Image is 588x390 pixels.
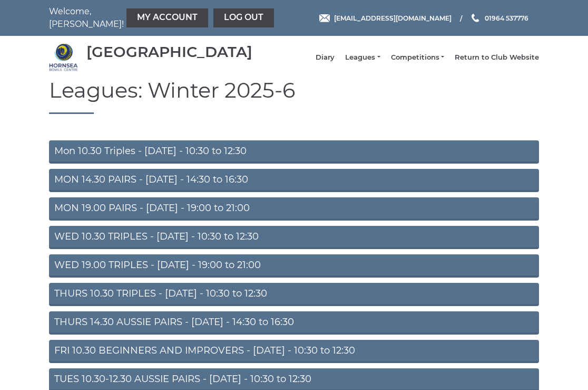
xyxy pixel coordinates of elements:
a: Competitions [391,53,444,62]
div: [GEOGRAPHIC_DATA] [86,44,252,60]
a: Email [EMAIL_ADDRESS][DOMAIN_NAME] [319,13,452,23]
a: FRI 10.30 BEGINNERS AND IMPROVERS - [DATE] - 10:30 to 12:30 [49,340,539,363]
a: MON 14.30 PAIRS - [DATE] - 14:30 to 16:30 [49,169,539,192]
a: My Account [126,8,208,27]
img: Hornsea Bowls Centre [49,43,78,72]
nav: Welcome, [PERSON_NAME]! [49,5,244,31]
img: Email [319,14,330,22]
span: [EMAIL_ADDRESS][DOMAIN_NAME] [334,14,452,22]
a: WED 10.30 TRIPLES - [DATE] - 10:30 to 12:30 [49,226,539,249]
a: Log out [213,8,274,27]
a: Mon 10.30 Triples - [DATE] - 10:30 to 12:30 [49,140,539,164]
h1: Leagues: Winter 2025-6 [49,79,539,114]
a: MON 19.00 PAIRS - [DATE] - 19:00 to 21:00 [49,197,539,221]
a: Phone us 01964 537776 [470,13,528,23]
a: WED 19.00 TRIPLES - [DATE] - 19:00 to 21:00 [49,254,539,278]
a: Diary [316,53,335,62]
a: THURS 10.30 TRIPLES - [DATE] - 10:30 to 12:30 [49,283,539,306]
a: Leagues [345,53,380,62]
img: Phone us [472,14,479,22]
a: THURS 14.30 AUSSIE PAIRS - [DATE] - 14:30 to 16:30 [49,311,539,335]
span: 01964 537776 [485,14,528,22]
a: Return to Club Website [455,53,539,62]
